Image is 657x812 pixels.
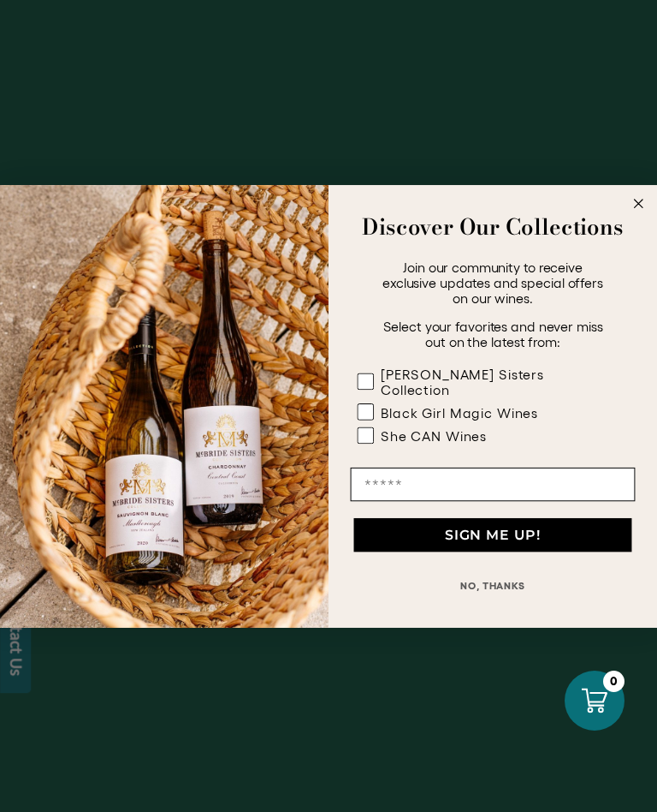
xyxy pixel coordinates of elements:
[629,193,649,213] button: Close dialog
[354,517,632,551] button: SIGN ME UP!
[382,260,603,305] span: Join our community to receive exclusive updates and special offers on our wines.
[381,428,487,444] div: She CAN Wines
[351,467,636,500] input: Email
[381,367,601,397] div: [PERSON_NAME] Sisters Collection
[362,210,623,242] strong: Discover Our Collections
[603,671,624,692] div: 0
[383,319,603,349] span: Select your favorites and never miss out on the latest from:
[381,405,538,421] div: Black Girl Magic Wines
[351,569,636,602] button: NO, THANKS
